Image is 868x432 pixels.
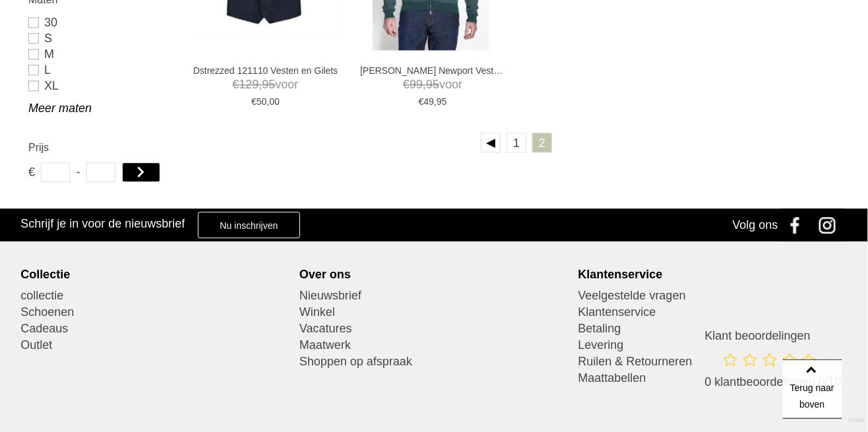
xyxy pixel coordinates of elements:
h3: Klant beoordelingen [705,328,842,343]
span: , [423,78,426,91]
a: Veelgestelde vragen [578,288,848,304]
div: Collectie [20,267,290,282]
span: 129 [239,78,259,91]
a: Instagram [815,208,848,241]
a: Ruilen & Retourneren [578,354,848,370]
a: Klantenservice [578,304,848,321]
span: - [77,162,80,182]
span: voor [360,77,505,93]
span: 0 klantbeoordelingen 0/10 [705,375,842,388]
a: Klant beoordelingen 0 klantbeoordelingen 0/10 [705,328,842,403]
a: Betaling [578,321,848,337]
a: 2 [532,133,552,152]
a: Schoenen [20,304,290,321]
a: Nieuwsbrief [299,288,569,304]
a: Dstrezzed 121110 Vesten en Gilets [193,65,338,77]
span: 00 [269,96,280,107]
span: , [259,78,263,91]
a: M [28,46,170,62]
h3: Schrijf je in voor de nieuwsbrief [20,216,185,231]
span: 50 [257,96,267,107]
span: , [434,96,437,107]
span: € [232,78,239,91]
h2: Prijs [28,139,170,156]
a: 1 [507,133,526,152]
span: € [419,96,424,107]
a: XL [28,78,170,94]
a: collectie [20,288,290,304]
span: € [403,78,410,91]
div: Over ons [299,267,569,282]
a: Terug naar boven [783,359,842,419]
a: [PERSON_NAME] Newport Vesten en Gilets [360,65,505,77]
a: Maatwerk [299,337,569,354]
span: voor [193,77,338,93]
a: Outlet [20,337,290,354]
a: Winkel [299,304,569,321]
a: S [28,30,170,46]
span: , [266,96,269,107]
span: 99 [410,78,423,91]
a: Facebook [782,208,815,241]
div: Klantenservice [578,267,848,282]
span: € [28,162,34,182]
a: 30 [28,15,170,30]
a: Nu inschrijven [198,212,299,238]
a: Cadeaus [20,321,290,337]
span: 49 [424,96,435,107]
a: L [28,62,170,78]
span: 95 [437,96,447,107]
span: € [251,96,257,107]
span: 95 [426,78,439,91]
a: Vacatures [299,321,569,337]
a: Divide [848,412,865,429]
a: Maattabellen [578,370,848,386]
a: Shoppen op afspraak [299,354,569,370]
div: Volg ons [733,208,778,241]
a: Meer maten [28,100,170,116]
a: Levering [578,337,848,354]
span: 95 [263,78,276,91]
